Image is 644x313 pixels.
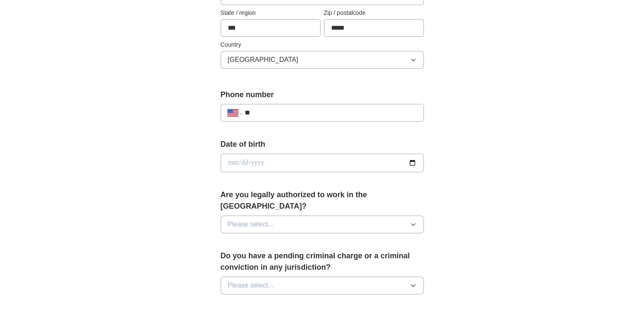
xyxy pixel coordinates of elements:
[221,40,424,49] label: Country
[221,51,424,69] button: [GEOGRAPHIC_DATA]
[221,8,321,17] label: State / region
[228,280,274,291] span: Please select...
[221,139,424,150] label: Date of birth
[228,55,299,65] span: [GEOGRAPHIC_DATA]
[324,8,424,17] label: Zip / postalcode
[221,277,424,294] button: Please select...
[221,89,424,101] label: Phone number
[221,250,424,273] label: Do you have a pending criminal charge or a criminal conviction in any jurisdiction?
[221,215,424,233] button: Please select...
[221,189,424,212] label: Are you legally authorized to work in the [GEOGRAPHIC_DATA]?
[228,219,274,229] span: Please select...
